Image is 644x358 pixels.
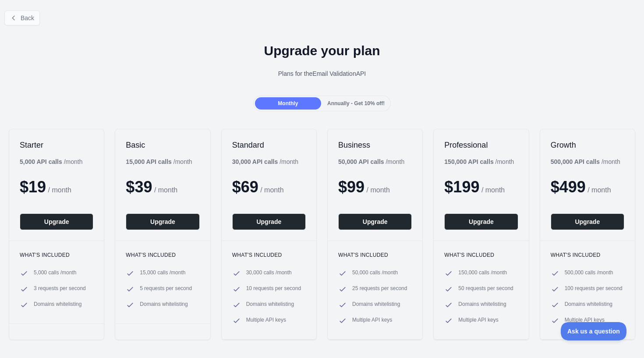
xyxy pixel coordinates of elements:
[444,157,514,166] div: / month
[551,158,600,165] b: 500,000 API calls
[561,322,626,340] iframe: Toggle Customer Support
[338,178,364,196] span: $ 99
[551,178,586,196] span: $ 499
[551,140,624,150] h2: Growth
[444,178,479,196] span: $ 199
[551,157,620,166] div: / month
[338,140,412,150] h2: Business
[338,158,384,165] b: 50,000 API calls
[232,140,306,150] h2: Standard
[232,178,258,196] span: $ 69
[444,140,518,150] h2: Professional
[338,157,404,166] div: / month
[232,157,298,166] div: / month
[444,158,493,165] b: 150,000 API calls
[232,158,278,165] b: 30,000 API calls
